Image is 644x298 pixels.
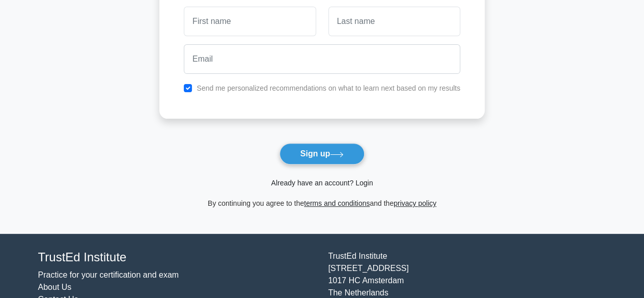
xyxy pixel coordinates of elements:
a: Already have an account? Login [271,179,373,187]
a: privacy policy [394,199,436,207]
h4: TrustEd Institute [38,250,316,265]
input: Last name [328,7,460,36]
div: By continuing you agree to the and the [153,197,491,209]
a: terms and conditions [304,199,370,207]
label: Send me personalized recommendations on what to learn next based on my results [197,84,460,92]
button: Sign up [279,143,365,165]
input: Email [184,44,460,74]
a: Practice for your certification and exam [38,270,179,279]
input: First name [184,7,316,36]
a: About Us [38,283,72,291]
